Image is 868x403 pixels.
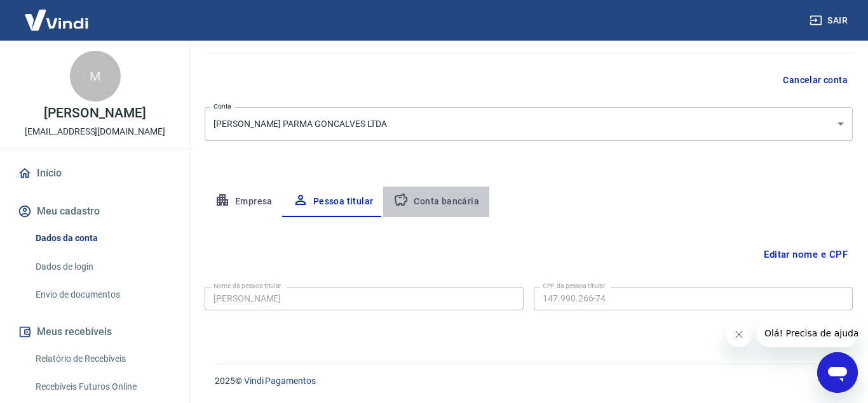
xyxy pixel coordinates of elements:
button: Conta bancária [383,187,489,217]
button: Meus recebíveis [15,318,175,346]
p: [EMAIL_ADDRESS][DOMAIN_NAME] [25,125,165,138]
img: Vindi [15,1,98,39]
iframe: Mensagem da empresa [757,319,858,347]
iframe: Botão para abrir a janela de mensagens [817,352,858,393]
a: Recebíveis Futuros Online [31,374,175,400]
a: Dados da conta [31,225,175,251]
a: Vindi Pagamentos [244,376,316,386]
button: Cancelar conta [778,69,853,92]
p: 2025 © [215,374,837,388]
a: Envio de documentos [31,282,175,308]
label: Nome da pessoa titular [214,281,281,291]
iframe: Fechar mensagem [726,322,752,347]
label: Conta [214,102,231,111]
span: Olá! Precisa de ajuda? [8,9,107,19]
div: [PERSON_NAME] PARMA GONCALVES LTDA [205,107,853,141]
button: Sair [807,9,853,32]
label: CPF da pessoa titular [543,281,606,291]
p: [PERSON_NAME] [44,107,146,120]
button: Empresa [205,187,283,217]
button: Pessoa titular [283,187,384,217]
a: Início [15,159,175,187]
a: Relatório de Recebíveis [31,346,175,372]
a: Dados de login [31,254,175,280]
button: Meu cadastro [15,197,175,225]
button: Editar nome e CPF [759,242,853,267]
div: M [70,51,121,102]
